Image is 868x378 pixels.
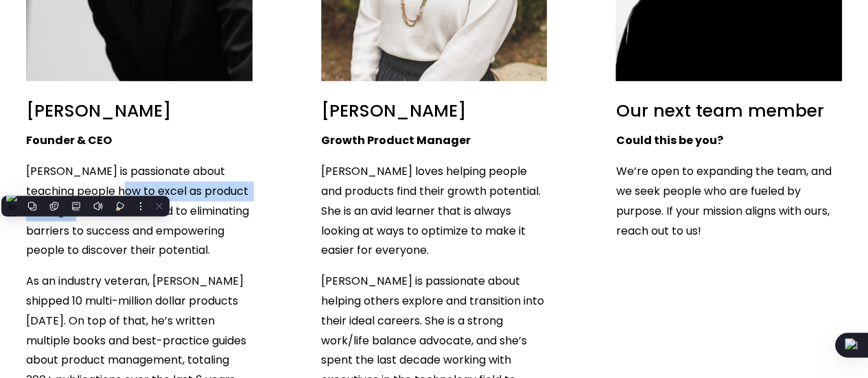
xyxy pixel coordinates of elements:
[321,99,548,122] h2: [PERSON_NAME]
[321,132,471,147] strong: Growth Product Manager
[615,161,842,240] p: We’re open to expanding the team, and we seek people who are fueled by purpose. If your mission a...
[615,99,842,122] h2: Our next team member
[26,99,253,122] h2: [PERSON_NAME]
[321,161,548,260] p: [PERSON_NAME] loves helping people and products find their growth potential. She is an avid learn...
[26,132,112,147] strong: Founder & CEO
[26,161,253,260] p: [PERSON_NAME] is passionate about teaching people how to excel as product managers. He’s committe...
[615,132,723,147] strong: Could this be you?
